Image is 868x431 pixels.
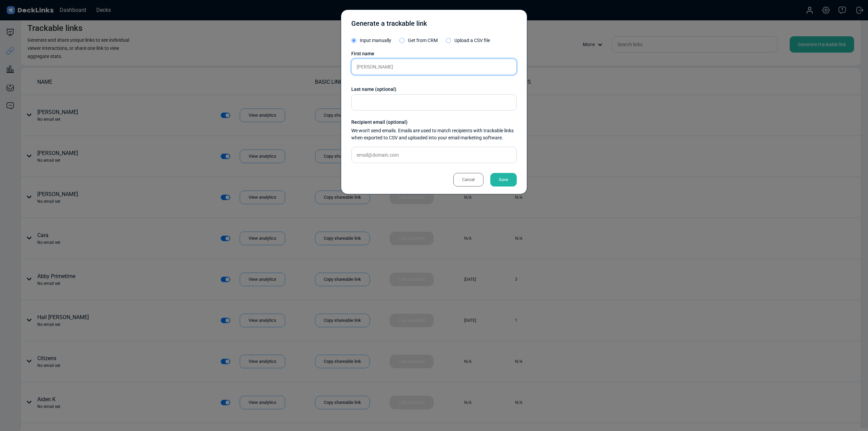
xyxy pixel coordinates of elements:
[351,147,517,163] input: email@domain.com
[351,18,427,32] div: Generate a trackable link
[408,38,438,43] span: Get from CRM
[351,86,517,93] div: Last name (optional)
[351,50,517,57] div: First name
[490,173,517,187] div: Save
[351,119,517,126] div: Recipient email (optional)
[351,127,517,141] div: We won't send emails. Emails are used to match recipients with trackable links when exported to C...
[453,173,484,187] div: Cancel
[454,38,490,43] span: Upload a CSV file
[360,38,391,43] span: Input manually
